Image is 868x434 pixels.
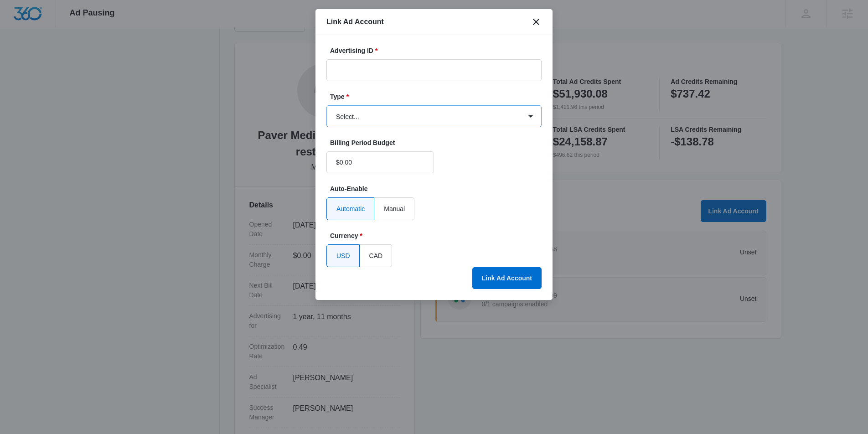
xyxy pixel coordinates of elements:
[330,92,545,102] label: Type
[472,267,542,289] button: Link Ad Account
[531,16,542,27] button: close
[374,197,414,220] label: Manual
[360,244,393,267] label: CAD
[326,151,434,173] input: $500.00
[330,46,545,56] label: Advertising ID
[326,16,384,27] h1: Link Ad Account
[330,231,545,241] label: Currency
[326,197,374,220] label: Automatic
[326,244,360,267] label: USD
[330,184,545,194] label: Auto-Enable
[330,138,438,148] label: Billing Period Budget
